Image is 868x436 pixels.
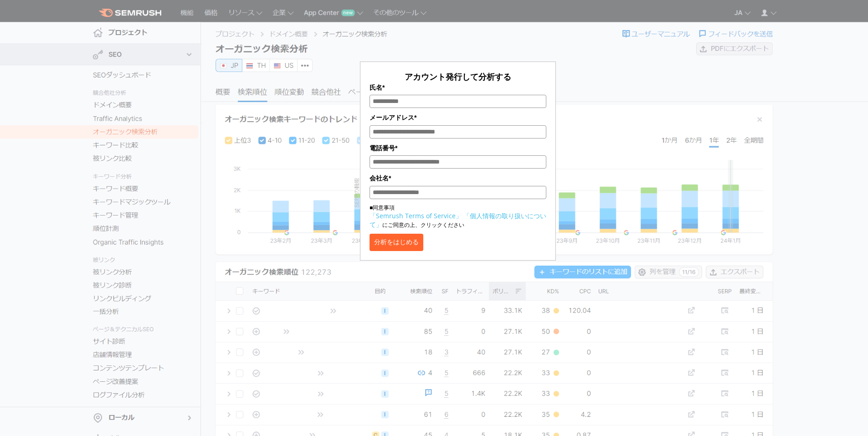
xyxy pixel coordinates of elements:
a: 「Semrush Terms of Service」 [370,211,462,220]
label: 電話番号* [370,143,546,153]
span: アカウント発行して分析する [405,71,511,82]
button: 分析をはじめる [370,234,423,251]
a: 「個人情報の取り扱いについて」 [370,211,546,229]
img: npw-badge-icon-locked.svg [533,98,540,105]
label: メールアドレス* [370,113,546,123]
p: ■同意事項 にご同意の上、クリックください [370,204,546,229]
